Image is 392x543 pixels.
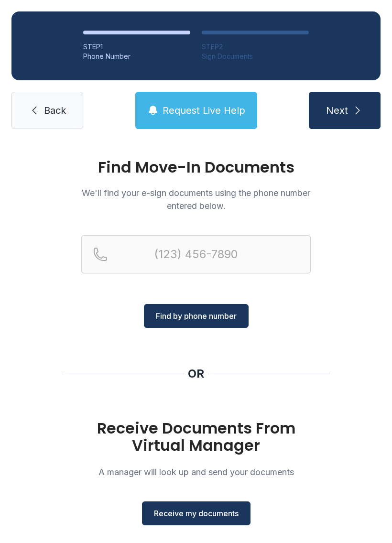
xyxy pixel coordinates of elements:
[156,310,237,322] span: Find by phone number
[83,52,190,61] div: Phone Number
[163,104,245,117] span: Request Live Help
[188,366,204,381] div: OR
[81,420,311,454] h1: Receive Documents From Virtual Manager
[81,186,311,212] p: We'll find your e-sign documents using the phone number entered below.
[81,160,311,175] h1: Find Move-In Documents
[44,104,66,117] span: Back
[202,52,309,61] div: Sign Documents
[154,508,239,519] span: Receive my documents
[326,104,348,117] span: Next
[81,235,311,273] input: Reservation phone number
[202,42,309,52] div: STEP 2
[83,42,190,52] div: STEP 1
[81,466,311,478] p: A manager will look up and send your documents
